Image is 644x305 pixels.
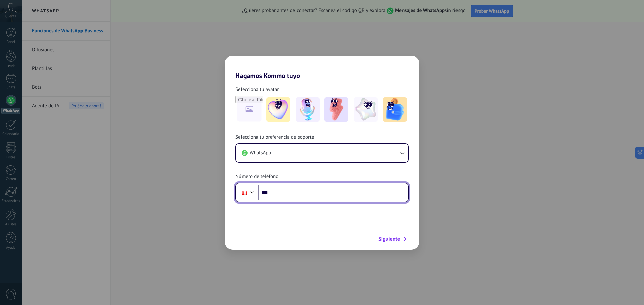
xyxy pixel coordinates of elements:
[235,173,278,180] span: Número de teléfono
[235,134,314,141] span: Selecciona tu preferencia de soporte
[250,150,271,156] span: WhatsApp
[383,97,407,122] img: -5.jpeg
[324,97,348,122] img: -3.jpeg
[235,86,279,93] span: Selecciona tu avatar
[225,56,419,80] h2: Hagamos Kommo tuyo
[238,185,251,200] div: Peru: + 51
[266,97,290,122] img: -1.jpeg
[375,233,409,245] button: Siguiente
[296,97,320,122] img: -2.jpeg
[236,144,408,162] button: WhatsApp
[354,97,378,122] img: -4.jpeg
[378,237,400,241] span: Siguiente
